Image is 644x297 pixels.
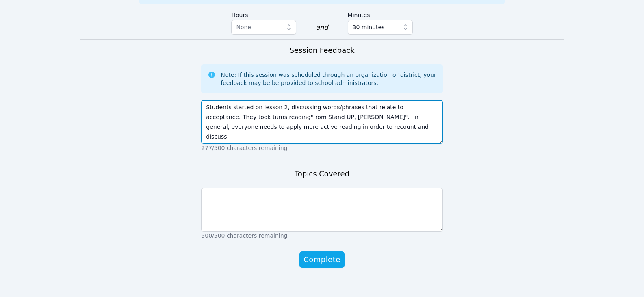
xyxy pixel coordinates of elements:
[231,8,296,20] label: Hours
[289,45,354,56] h3: Session Feedback
[236,24,251,30] span: None
[201,100,442,144] textarea: Students started on lesson 2, discussing words/phrases that relate to acceptance. They took turns...
[231,20,296,35] button: None
[295,168,349,180] h3: Topics Covered
[221,71,436,87] div: Note: If this session was scheduled through an organization or district, your feedback may be be ...
[353,22,385,32] span: 30 minutes
[201,232,442,240] p: 500/500 characters remaining
[201,144,442,152] p: 277/500 characters remaining
[299,251,344,268] button: Complete
[348,8,413,20] label: Minutes
[348,20,413,35] button: 30 minutes
[316,23,328,33] div: and
[304,254,340,265] span: Complete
